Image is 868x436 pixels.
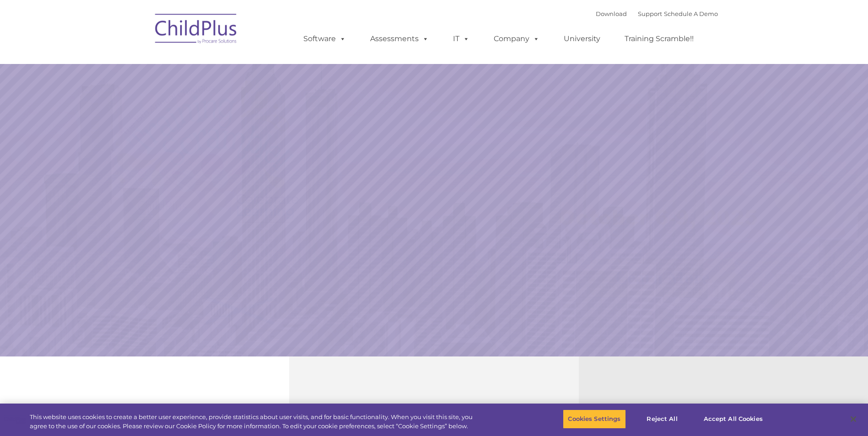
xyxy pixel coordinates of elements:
a: Assessments [361,30,438,48]
a: IT [444,30,479,48]
a: Company [485,30,549,48]
a: Download [596,10,627,17]
font: | [596,10,718,17]
img: ChildPlus by Procare Solutions [151,7,242,53]
a: Software [294,30,355,48]
button: Cookies Settings [563,409,625,429]
a: Schedule A Demo [664,10,718,17]
button: Accept All Cookies [699,409,768,429]
button: Close [843,409,863,429]
a: University [555,30,609,48]
a: Support [638,10,662,17]
button: Reject All [634,409,691,429]
div: This website uses cookies to create a better user experience, provide statistics about user visit... [30,413,477,431]
a: Training Scramble!! [615,30,703,48]
a: Learn More [590,259,735,297]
